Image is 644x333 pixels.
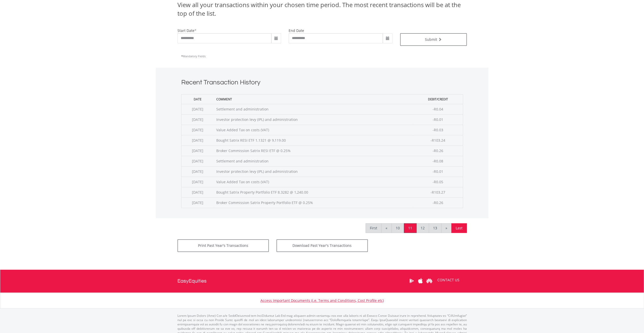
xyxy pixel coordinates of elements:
a: « [381,223,392,233]
span: -R0.04 [433,107,443,112]
td: Bought Satrix RESI ETF 1.1321 @ 9,119.00 [214,135,413,145]
button: Submit [400,33,467,46]
label: start date [177,28,194,33]
a: 13 [429,223,441,233]
td: [DATE] [181,166,214,177]
h1: Recent Transaction History [181,78,463,89]
td: [DATE] [181,197,214,208]
td: Investor protection levy (IPL) and administration [214,114,413,125]
span: -R103.27 [431,190,445,195]
th: Debit/Credit [413,94,463,104]
a: Access Important Documents (i.e. Terms and Conditions, Cost Profile etc) [260,298,384,303]
span: -R0.05 [433,179,443,184]
a: Apple [416,273,425,289]
th: Date [181,94,214,104]
a: First [366,223,382,233]
button: Print Past Year's Transactions [177,239,269,252]
a: CONTACT US [434,273,463,287]
a: 12 [416,223,429,233]
span: Mandatory Fields [181,54,206,58]
label: end date [289,28,304,33]
div: View all your transactions within your chosen time period. The most recent transactions will be a... [177,1,467,18]
td: [DATE] [181,135,214,145]
td: Broker Commission Satrix Property Portfolio ETF @ 0.25% [214,197,413,208]
th: Comment [214,94,413,104]
td: Investor protection levy (IPL) and administration [214,166,413,177]
td: [DATE] [181,114,214,125]
span: -R103.24 [431,138,445,143]
span: -R0.26 [433,200,443,205]
td: Broker Commission Satrix RESI ETF @ 0.25% [214,145,413,156]
td: [DATE] [181,187,214,197]
span: -R0.03 [433,127,443,132]
a: Huawei [425,273,434,289]
a: » [441,223,452,233]
td: Bought Satrix Property Portfolio ETF 8.3282 @ 1,240.00 [214,187,413,197]
a: Google Play [407,273,416,289]
td: [DATE] [181,104,214,114]
td: [DATE] [181,177,214,187]
td: [DATE] [181,156,214,166]
td: Settlement and administration [214,104,413,114]
td: Value Added Tax on costs (VAT) [214,177,413,187]
td: [DATE] [181,145,214,156]
span: -R0.08 [433,159,443,163]
span: -R0.01 [433,169,443,174]
td: Value Added Tax on costs (VAT) [214,125,413,135]
td: Settlement and administration [214,156,413,166]
a: Last [451,223,467,233]
span: -R0.26 [433,148,443,153]
a: EasyEquities [177,270,207,292]
td: [DATE] [181,125,214,135]
a: 11 [404,223,417,233]
span: -R0.01 [433,117,443,122]
a: 10 [391,223,404,233]
button: Download Past Year's Transactions [276,239,368,252]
